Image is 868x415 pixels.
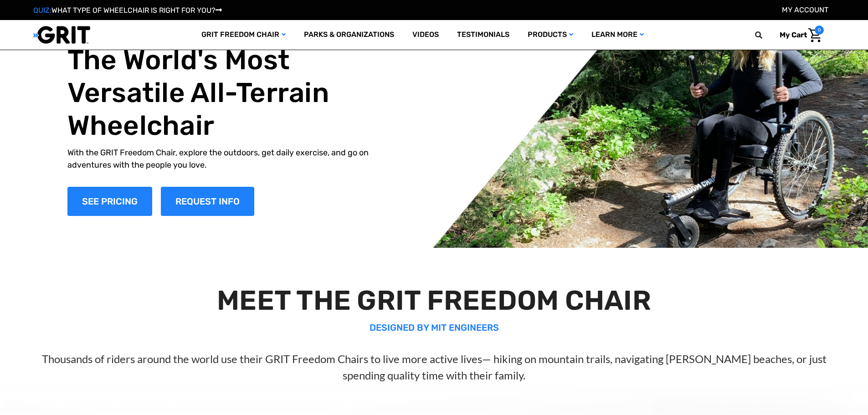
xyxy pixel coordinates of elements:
a: Cart with 0 items [773,26,824,45]
a: Account [782,5,828,14]
img: GRIT All-Terrain Wheelchair and Mobility Equipment [33,26,90,44]
a: Slide number 1, Request Information [161,187,254,216]
p: Thousands of riders around the world use their GRIT Freedom Chairs to live more active lives— hik... [22,351,847,384]
h1: The World's Most Versatile All-Terrain Wheelchair [67,44,389,142]
a: Parks & Organizations [295,20,403,50]
a: Testimonials [448,20,519,50]
a: Shop Now [67,187,152,216]
a: QUIZ:WHAT TYPE OF WHEELCHAIR IS RIGHT FOR YOU? [33,6,222,15]
span: 0 [815,26,824,35]
a: Learn More [582,20,653,50]
a: GRIT Freedom Chair [192,20,295,50]
input: Search [759,26,773,45]
a: Products [519,20,582,50]
span: QUIZ: [33,6,51,15]
p: DESIGNED BY MIT ENGINEERS [22,321,847,334]
p: With the GRIT Freedom Chair, explore the outdoors, get daily exercise, and go on adventures with ... [67,147,389,171]
img: Cart [808,28,822,42]
h2: MEET THE GRIT FREEDOM CHAIR [22,284,847,317]
a: Videos [403,20,448,50]
span: My Cart [780,31,807,39]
